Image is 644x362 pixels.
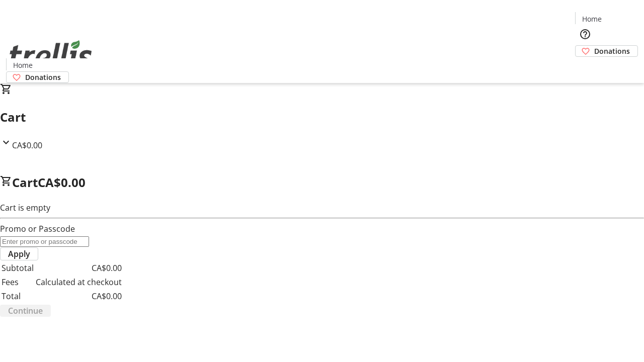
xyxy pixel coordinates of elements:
[35,276,122,289] td: Calculated at checkout
[575,24,595,44] button: Help
[6,29,96,79] img: Orient E2E Organization wkGuBbUjiW's Logo
[35,261,122,275] td: CA$0.00
[12,140,42,151] span: CA$0.00
[576,14,608,24] a: Home
[8,248,30,260] span: Apply
[575,45,638,57] a: Donations
[582,14,602,24] span: Home
[575,57,595,77] button: Cart
[13,60,33,70] span: Home
[25,72,61,82] span: Donations
[38,174,86,191] span: CA$0.00
[6,71,69,83] a: Donations
[7,60,39,70] a: Home
[35,290,122,303] td: CA$0.00
[594,46,630,56] span: Donations
[1,261,34,275] td: Subtotal
[1,290,34,303] td: Total
[1,276,34,289] td: Fees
